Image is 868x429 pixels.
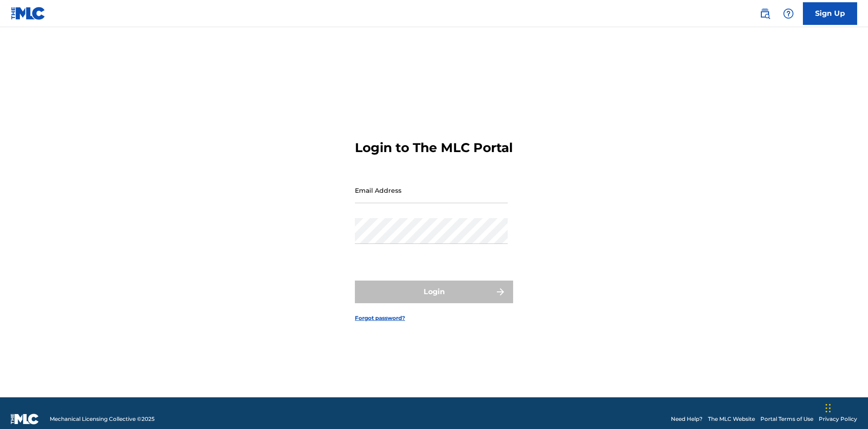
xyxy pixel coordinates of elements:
div: Help [779,5,797,23]
a: Sign Up [803,2,857,25]
a: Portal Terms of Use [760,415,813,423]
img: help [783,8,794,19]
img: logo [11,414,39,424]
span: Mechanical Licensing Collective © 2025 [50,415,155,423]
a: Public Search [756,5,774,23]
img: MLC Logo [11,7,46,20]
iframe: Chat Widget [823,386,868,429]
h3: Login to The MLC Portal [355,140,513,156]
a: Need Help? [671,415,703,423]
a: The MLC Website [708,415,755,423]
a: Privacy Policy [819,415,857,423]
a: Forgot password? [355,314,405,322]
div: Drag [826,395,831,422]
img: search [759,8,770,19]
